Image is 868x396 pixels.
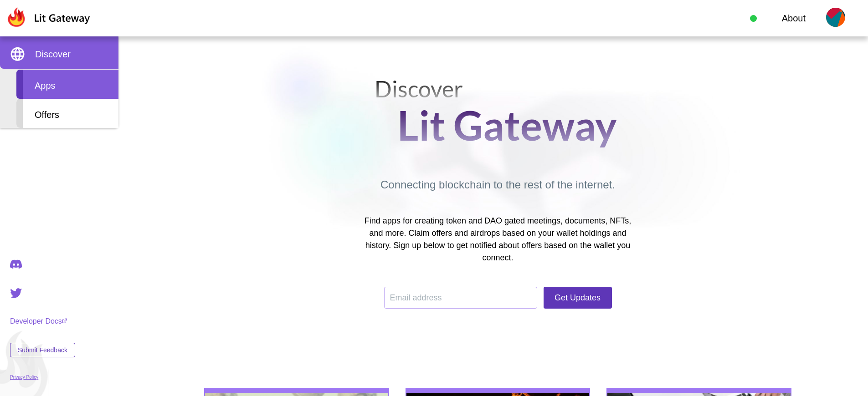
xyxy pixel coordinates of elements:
a: Privacy Policy [10,375,75,380]
h3: Discover [375,77,617,100]
a: About [782,11,806,25]
img: Lit Gateway Logo [6,7,90,27]
p: Connecting blockchain to the rest of the internet. [380,177,615,193]
span: Discover [35,47,71,61]
div: Offers [16,99,118,128]
input: Email address [390,287,531,308]
button: Get Updates [544,287,612,309]
h2: Lit Gateway [397,100,617,149]
div: Apps [16,70,118,99]
button: Submit Feedback [10,343,75,357]
a: Developer Docs [10,317,75,325]
p: Find apps for creating token and DAO gated meetings, documents, NFTs, and more. Claim offers and ... [358,215,638,264]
